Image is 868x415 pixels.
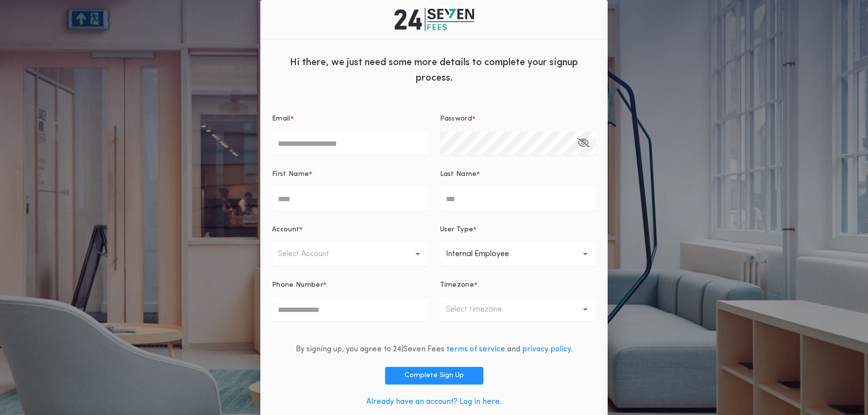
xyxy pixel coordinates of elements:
input: Email* [272,132,428,155]
p: User Type [440,225,474,235]
button: Complete Sign Up [385,367,483,384]
button: Password* [577,132,589,155]
div: Hi there, we just need some more details to complete your signup process. [260,47,608,91]
button: Internal Employee [440,242,596,266]
input: Password* [440,132,596,155]
div: By signing up, you agree to 24|Seven Fees and [296,344,573,355]
p: Select Account [278,248,345,260]
input: Phone Number* [272,298,428,321]
input: Last Name* [440,187,596,210]
a: Already have an account? Log in here. [366,398,502,406]
input: First Name* [272,187,428,210]
a: terms of service [446,346,505,353]
p: Account [272,225,299,235]
p: Timezone [440,280,475,290]
p: Select timezone [446,304,517,315]
img: org logo [394,8,474,31]
p: Internal Employee [446,248,525,260]
button: Select Account [272,242,428,266]
button: Select timezone [440,298,596,321]
p: Phone Number [272,280,323,290]
a: privacy policy. [522,346,573,353]
p: Last Name [440,170,477,179]
p: Email [272,114,290,124]
p: Password [440,114,473,124]
p: First Name [272,170,309,179]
